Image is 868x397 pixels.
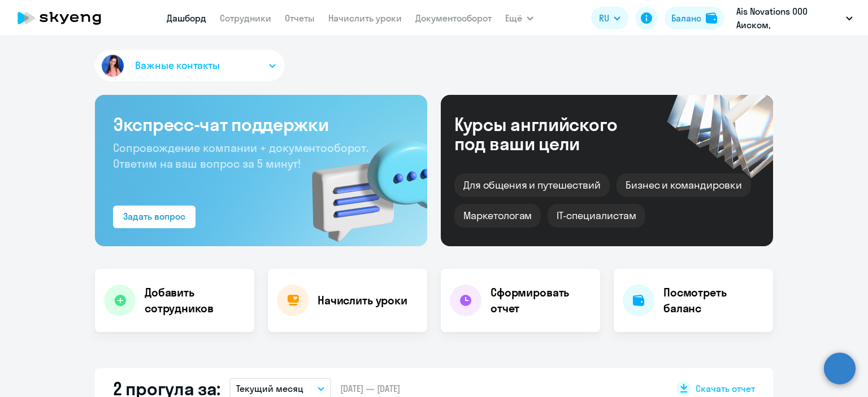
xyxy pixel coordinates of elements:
[591,7,628,29] button: RU
[95,50,285,81] button: Важные контакты
[123,210,185,223] div: Задать вопрос
[617,173,751,197] div: Бизнес и командировки
[599,11,609,25] span: RU
[663,285,764,316] h4: Посмотреть баланс
[454,115,648,153] div: Курсы английского под ваши цели
[296,119,427,246] img: bg-img
[548,204,645,228] div: IT-специалистам
[145,285,245,316] h4: Добавить сотрудников
[671,11,701,25] div: Баланс
[135,58,220,73] span: Важные контакты
[415,12,492,24] a: Документооборот
[696,382,755,395] span: Скачать отчет
[236,382,303,395] p: Текущий месяц
[491,285,591,316] h4: Сформировать отчет
[167,12,206,24] a: Дашборд
[454,204,541,228] div: Маркетологам
[505,11,522,25] span: Ещё
[340,382,400,395] span: [DATE] — [DATE]
[220,12,271,24] a: Сотрудники
[328,12,402,24] a: Начислить уроки
[99,53,126,79] img: avatar
[706,12,717,24] img: balance
[113,141,368,171] span: Сопровождение компании + документооборот. Ответим на ваш вопрос за 5 минут!
[665,7,724,29] button: Балансbalance
[285,12,315,24] a: Отчеты
[505,7,533,29] button: Ещё
[454,173,610,197] div: Для общения и путешествий
[318,293,407,308] h4: Начислить уроки
[736,5,841,32] p: Ais Novations ООО Аиском, [GEOGRAPHIC_DATA], ООО
[731,5,858,32] button: Ais Novations ООО Аиском, [GEOGRAPHIC_DATA], ООО
[113,113,409,136] h3: Экспресс-чат поддержки
[113,206,196,228] button: Задать вопрос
